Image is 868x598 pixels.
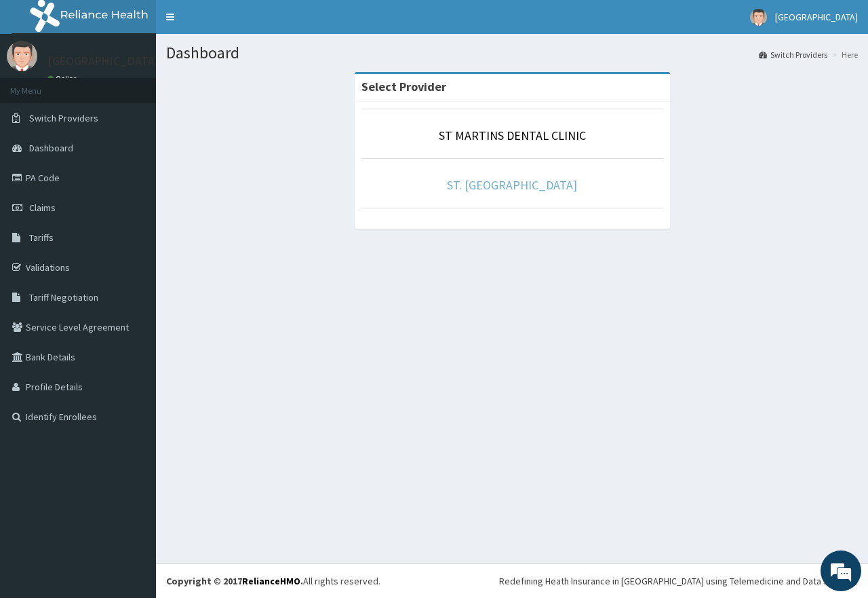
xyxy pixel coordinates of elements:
[47,55,159,67] p: [GEOGRAPHIC_DATA]
[829,49,858,60] li: Here
[242,575,300,587] a: RelianceHMO
[29,112,98,124] span: Switch Providers
[775,11,858,23] span: [GEOGRAPHIC_DATA]
[29,142,73,154] span: Dashboard
[750,9,767,26] img: User Image
[499,574,858,588] div: Redefining Heath Insurance in [GEOGRAPHIC_DATA] using Telemedicine and Data Science!
[447,177,577,193] a: ST. [GEOGRAPHIC_DATA]
[29,291,98,303] span: Tariff Negotiation
[166,575,303,587] strong: Copyright © 2017 .
[166,44,858,62] h1: Dashboard
[29,202,56,214] span: Claims
[47,74,80,83] a: Online
[7,41,37,71] img: User Image
[759,49,827,60] a: Switch Providers
[361,79,446,94] strong: Select Provider
[156,563,868,598] footer: All rights reserved.
[439,128,586,143] a: ST MARTINS DENTAL CLINIC
[29,231,54,244] span: Tariffs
